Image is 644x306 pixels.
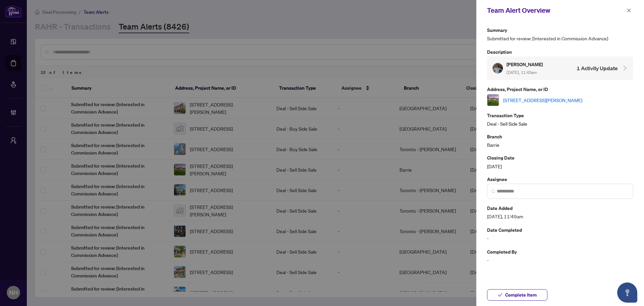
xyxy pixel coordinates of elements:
[487,204,633,212] p: Date Added
[498,293,502,297] span: check
[487,154,633,170] div: [DATE]
[491,189,495,193] img: search_icon
[627,8,631,13] span: close
[487,48,633,56] p: Description
[503,96,582,104] a: [STREET_ADDRESS][PERSON_NAME]
[487,85,633,93] p: Address, Project Name, or ID
[506,70,537,75] span: [DATE], 11:43am
[617,282,637,303] button: Open asap
[487,234,633,242] span: -
[506,60,544,68] h5: [PERSON_NAME]
[487,226,633,234] p: Date Completed
[487,289,547,301] button: Complete Item
[487,5,625,15] div: Team Alert Overview
[487,256,633,264] span: -
[487,133,633,140] p: Branch
[487,154,633,162] p: Closing Date
[487,112,633,127] div: Deal - Sell Side Sale
[487,175,633,183] p: Assignee
[487,133,633,148] div: Barrie
[577,64,618,72] h4: 1 Activity Update
[487,248,633,256] p: Completed By
[487,56,633,80] div: Profile Icon[PERSON_NAME] [DATE], 11:43am1 Activity Update
[487,213,633,220] span: [DATE], 11:49am
[505,290,537,300] span: Complete Item
[493,63,503,73] img: Profile Icon
[487,35,633,42] span: Submitted for review: [Interested in Commission Advance]
[487,26,633,34] p: Summary
[487,112,633,119] p: Transaction Type
[622,65,628,71] span: collapsed
[487,94,499,106] img: thumbnail-img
